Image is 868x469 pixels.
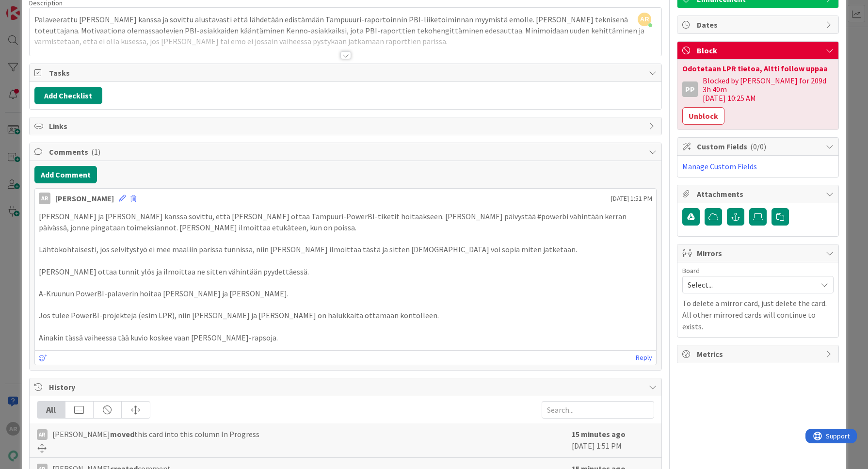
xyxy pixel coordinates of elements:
p: [PERSON_NAME] ja [PERSON_NAME] kanssa sovittu, että [PERSON_NAME] ottaa Tampuuri-PowerBI-tiketit ... [39,211,653,233]
span: Links [49,120,644,132]
button: Unblock [682,107,724,125]
p: Palaveerattu [PERSON_NAME] kanssa ja sovittu alustavasti että lähdetään edistämään Tampuuuri-rapo... [34,14,657,47]
button: Add Comment [34,166,97,183]
div: PP [682,81,698,97]
span: [DATE] 1:51 PM [611,194,652,204]
b: 15 minutes ago [572,429,626,439]
span: History [49,381,644,393]
span: Dates [697,19,821,31]
span: Comments [49,146,644,158]
a: Reply [636,352,652,364]
div: [DATE] 1:51 PM [572,428,654,453]
p: Lähtökohtaisesti, jos selvitystyö ei mee maaliin parissa tunnissa, niin [PERSON_NAME] ilmoittaa t... [39,244,653,255]
span: Custom Fields [697,141,821,152]
input: Search... [542,401,654,419]
p: A-Kruunun PowerBI-palaverin hoitaa [PERSON_NAME] ja [PERSON_NAME]. [39,288,653,299]
div: AR [39,193,50,204]
p: [PERSON_NAME] ottaa tunnit ylös ja ilmoittaa ne sitten vähintään pyydettäessä. [39,266,653,277]
span: Support [20,1,44,13]
span: Block [697,45,821,56]
span: [PERSON_NAME] this card into this column In Progress [52,428,259,440]
div: All [37,402,65,418]
b: moved [110,429,134,439]
a: Manage Custom Fields [682,162,757,171]
span: AR [638,13,651,26]
div: Blocked by [PERSON_NAME] for 209d 3h 40m [DATE] 10:25 AM [703,76,834,102]
p: Jos tulee PowerBI-projekteja (esim LPR), niin [PERSON_NAME] ja [PERSON_NAME] on halukkaita ottama... [39,310,653,321]
span: Tasks [49,67,644,79]
p: Ainakin tässä vaiheessa tää kuvio koskee vaan [PERSON_NAME]-rapsoja. [39,332,653,343]
span: ( 0/0 ) [750,142,766,151]
span: Mirrors [697,247,821,259]
span: Attachments [697,188,821,200]
span: ( 1 ) [91,147,100,157]
span: Board [682,267,700,274]
span: Select... [688,278,812,291]
div: [PERSON_NAME] [55,193,114,204]
button: Add Checklist [34,87,102,104]
div: Odotetaan LPR tietoa, Altti follow uppaa [682,65,834,72]
p: To delete a mirror card, just delete the card. All other mirrored cards will continue to exists. [682,297,834,332]
span: Metrics [697,348,821,360]
div: AR [37,429,48,440]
